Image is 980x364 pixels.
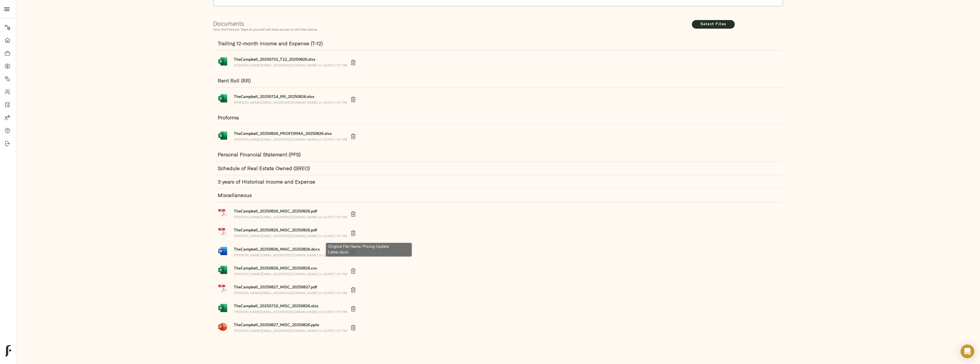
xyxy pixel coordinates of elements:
[234,328,347,333] p: [PERSON_NAME][EMAIL_ADDRESS][DOMAIN_NAME] on [DATE] 1:57 PM
[213,148,783,162] div: Personal Financial Statement (PFS)
[218,40,323,47] strong: Trailing 12-month Income and Expense (T-12)
[347,56,360,69] button: delete
[347,245,360,258] button: delete
[213,261,361,280] a: TheCampbell_20250826_MISC_20250826.csv[PERSON_NAME][EMAIL_ADDRESS][DOMAIN_NAME] on [DATE] 1:57 PM
[218,151,301,158] strong: Personal Financial Statement (PFS)
[234,323,319,327] strong: Original File Name: 2025 - Finance Request - The Campbell.pptx
[213,127,361,146] a: TheCampbell_20250826_PROFORMA_20250826.xlsx[PERSON_NAME][EMAIL_ADDRESS][DOMAIN_NAME] on [DATE] 1:...
[213,74,783,88] div: Rent Roll (RR)
[213,37,783,50] div: Trailing 12-month Income and Expense (T-12)
[213,53,361,72] a: TheCampbell_20250731_T12_20250826.xlsx[PERSON_NAME][EMAIL_ADDRESS][DOMAIN_NAME] on [DATE] 1:57 PM
[234,253,347,257] p: [PERSON_NAME][EMAIL_ADDRESS][DOMAIN_NAME] on [DATE] 1:57 PM
[234,63,347,68] p: [PERSON_NAME][EMAIL_ADDRESS][DOMAIN_NAME] on [DATE] 1:57 PM
[213,90,361,109] a: TheCampbell_20250714_RR_20250826.xlsx[PERSON_NAME][EMAIL_ADDRESS][DOMAIN_NAME] on [DATE] 1:57 PM
[213,318,361,337] a: TheCampbell_20250827_MISC_20250826.pptx[PERSON_NAME][EMAIL_ADDRESS][DOMAIN_NAME] on [DATE] 1:57 PM
[213,243,361,261] a: TheCampbell_20250826_MISC_20250826.docx[PERSON_NAME][EMAIL_ADDRESS][DOMAIN_NAME] on [DATE] 1:57 PM
[234,228,317,233] strong: Original File Name: R181692870 - Oklahoma County Assessor Real Account Detail.pdf
[234,290,347,295] p: [PERSON_NAME][EMAIL_ADDRESS][DOMAIN_NAME] on [DATE] 1:57 PM
[234,100,347,105] p: [PERSON_NAME][EMAIL_ADDRESS][DOMAIN_NAME] on [DATE] 1:57 PM
[218,114,239,121] strong: Proforma
[347,321,360,334] button: delete
[234,247,320,252] strong: TheCampbell_20250826_MISC_20250826.docx
[213,223,361,242] a: TheCampbell_20250826_MISC_20250826.pdf[PERSON_NAME][EMAIL_ADDRESS][DOMAIN_NAME] on [DATE] 1:57 PM
[347,264,360,277] button: delete
[234,233,347,238] p: [PERSON_NAME][EMAIL_ADDRESS][DOMAIN_NAME] on [DATE] 1:57 PM
[213,299,361,318] a: TheCampbell_20250710_MISC_20250826.xlsx[PERSON_NAME][EMAIL_ADDRESS][DOMAIN_NAME] on [DATE] 1:57 PM
[234,271,347,276] p: [PERSON_NAME][EMAIL_ADDRESS][DOMAIN_NAME] on [DATE] 1:57 PM
[347,227,360,239] button: delete
[347,208,360,221] button: delete
[234,309,347,314] p: [PERSON_NAME][EMAIL_ADDRESS][DOMAIN_NAME] on [DATE] 1:57 PM
[213,280,361,299] a: TheCampbell_20250827_MISC_20250827.pdf[PERSON_NAME][EMAIL_ADDRESS][DOMAIN_NAME] on [DATE] 1:57 PM
[213,27,688,32] p: Only the Fulcrum Team & yourself will have access to the files below
[347,93,360,106] button: delete
[213,162,783,175] div: Schedule of Real Estate Owned (SREO)
[347,302,360,315] button: delete
[234,58,315,62] strong: Original File Name: Campbell T12 July 2025.xlsx
[234,304,318,308] strong: TheCampbell_20250710_MISC_20250826.xlsx
[213,204,361,223] a: TheCampbell_20250826_MISC_20250826.pdf[PERSON_NAME][EMAIL_ADDRESS][DOMAIN_NAME] on [DATE] 1:57 PM
[692,20,735,29] span: Select Files
[213,175,783,189] div: 3 years of Historical Income and Expense
[234,132,332,136] strong: Original File Name: The Campbell Stabilized 5-yr Proforma.xlsx
[234,285,317,290] strong: TheCampbell_20250827_MISC_20250827.pdf
[961,345,974,358] div: Open Intercom Messenger
[234,209,317,214] strong: Original File Name: R181694100 - Oklahoma County Assessor Real Account Detail.pdf
[234,215,347,219] p: [PERSON_NAME][EMAIL_ADDRESS][DOMAIN_NAME] on [DATE] 1:57 PM
[234,137,347,142] p: [PERSON_NAME][EMAIL_ADDRESS][DOMAIN_NAME] on [DATE] 1:57 PM
[347,130,360,143] button: delete
[5,345,11,357] img: logo
[213,111,783,125] div: Proforma
[218,178,315,185] strong: 3 years of Historical Income and Expense
[698,21,729,28] span: Select Files
[213,189,783,202] div: Miscellaneous
[347,283,360,296] button: delete
[218,165,310,172] strong: Schedule of Real Estate Owned (SREO)
[213,20,688,27] h2: Documents
[218,192,252,198] strong: Miscellaneous
[218,77,251,84] strong: Rent Roll (RR)
[234,266,317,271] strong: TheCampbell_20250826_MISC_20250826.csv
[234,95,314,99] strong: TheCampbell_20250714_RR_20250826.xlsx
